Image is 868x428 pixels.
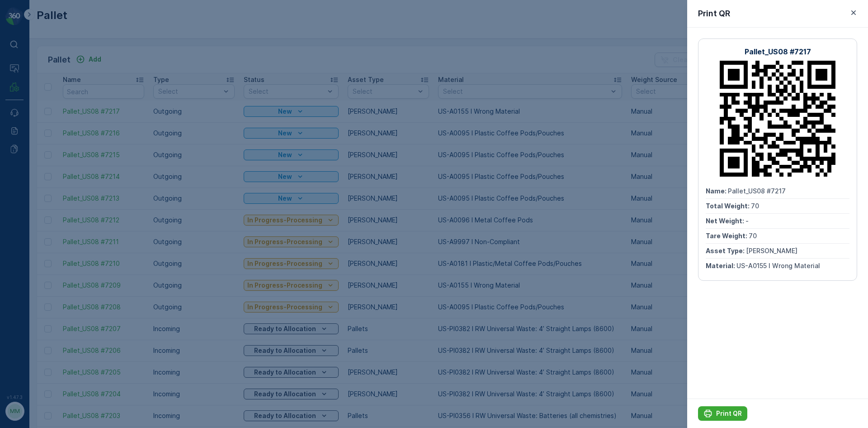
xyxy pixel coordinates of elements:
span: [PERSON_NAME] [746,247,797,255]
span: - [745,217,749,225]
p: Pallet_US08 #7217 [745,46,811,57]
span: Total Weight : [706,202,751,210]
button: Print QR [698,406,747,421]
span: Pallet_US08 #7217 [728,187,786,195]
p: Print QR [698,7,730,20]
span: 70 [749,232,757,240]
p: Print QR [716,409,742,418]
span: Asset Type : [706,247,746,255]
span: Net Weight : [706,217,745,225]
span: Name : [706,187,728,195]
span: 70 [751,202,759,210]
span: Tare Weight : [706,232,749,240]
span: Material : [706,262,736,269]
span: US-A0155 I Wrong Material [736,262,820,269]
